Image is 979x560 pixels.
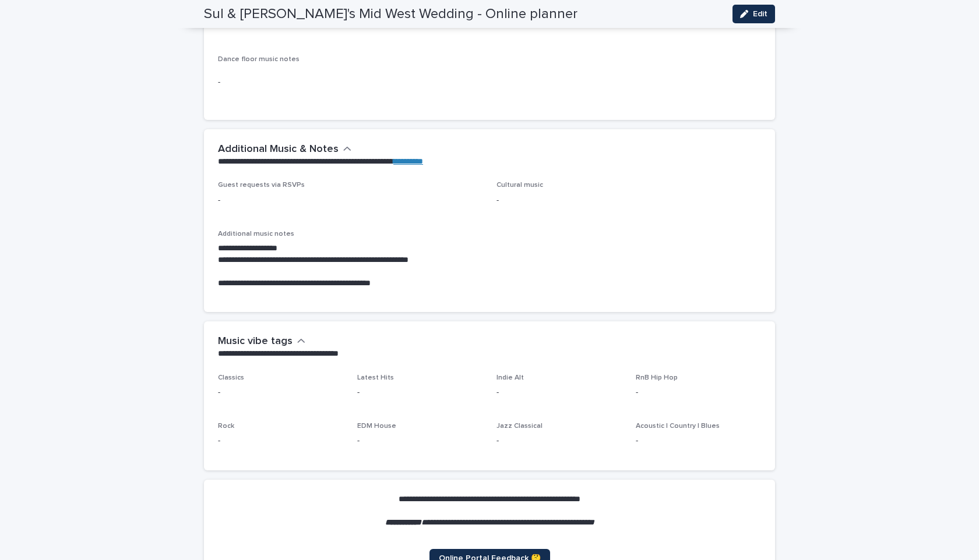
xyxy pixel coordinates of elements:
button: Music vibe tags [218,335,305,348]
button: Additional Music & Notes [218,143,351,156]
p: - [496,435,622,447]
p: - [636,387,761,399]
p: - [636,435,761,447]
p: - [218,194,483,207]
span: RnB Hip Hop [636,374,678,381]
span: Latest Hits [357,374,394,381]
span: Edit [753,10,767,18]
span: Rock [218,423,234,430]
span: Guest requests via RSVPs [218,182,305,189]
span: Classics [218,374,244,381]
h2: Additional Music & Notes [218,143,339,156]
span: Cultural music [496,182,543,189]
span: Jazz Classical [496,423,543,430]
p: - [218,387,343,399]
span: EDM House [357,423,396,430]
button: Edit [733,5,775,23]
p: - [218,76,761,88]
span: Indie Alt [496,374,524,381]
h2: Sul & [PERSON_NAME]'s Mid West Wedding - Online planner [204,6,577,23]
p: - [357,387,483,399]
p: - [496,387,622,399]
p: - [218,435,343,447]
p: - [496,194,761,207]
p: - [357,435,483,447]
h2: Music vibe tags [218,335,293,348]
span: Acoustic | Country | Blues [636,423,720,430]
span: Dance floor music notes [218,56,300,63]
span: Additional music notes [218,231,294,238]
